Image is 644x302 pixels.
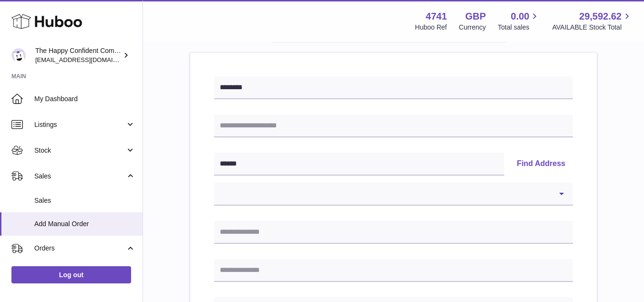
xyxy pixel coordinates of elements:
[34,94,135,104] span: My Dashboard
[498,10,540,32] a: 0.00 Total sales
[552,10,633,32] a: 29,592.62 AVAILABLE Stock Total
[34,196,135,205] span: Sales
[34,146,125,155] span: Stock
[34,244,125,253] span: Orders
[579,10,622,23] span: 29,592.62
[11,266,131,283] a: Log out
[34,120,125,129] span: Listings
[415,23,447,32] div: Huboo Ref
[498,23,540,32] span: Total sales
[35,56,140,63] span: [EMAIL_ADDRESS][DOMAIN_NAME]
[511,10,530,23] span: 0.00
[465,10,486,23] strong: GBP
[35,46,121,64] div: The Happy Confident Company
[34,219,135,229] span: Add Manual Order
[509,153,573,176] button: Find Address
[426,10,447,23] strong: 4741
[459,23,486,32] div: Currency
[552,23,633,32] span: AVAILABLE Stock Total
[34,172,125,181] span: Sales
[11,48,26,62] img: contact@happyconfident.com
